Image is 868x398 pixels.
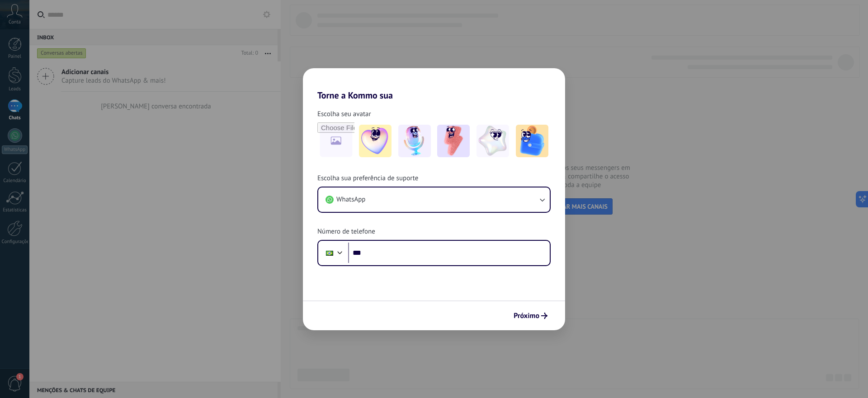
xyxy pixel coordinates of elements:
span: Número de telefone [317,227,375,236]
button: Próximo [509,308,552,323]
span: Escolha sua preferência de suporte [317,174,418,183]
span: Próximo [514,313,539,319]
button: WhatsApp [318,187,550,212]
img: -1.jpeg [359,125,392,157]
img: -2.jpeg [398,125,431,157]
h2: Torne a Kommo sua [303,68,565,101]
img: -3.jpeg [437,125,470,157]
div: Brazil: + 55 [321,243,338,262]
img: -5.jpeg [516,125,548,157]
span: Escolha seu avatar [317,110,371,119]
span: WhatsApp [336,195,365,204]
img: -4.jpeg [476,125,509,157]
